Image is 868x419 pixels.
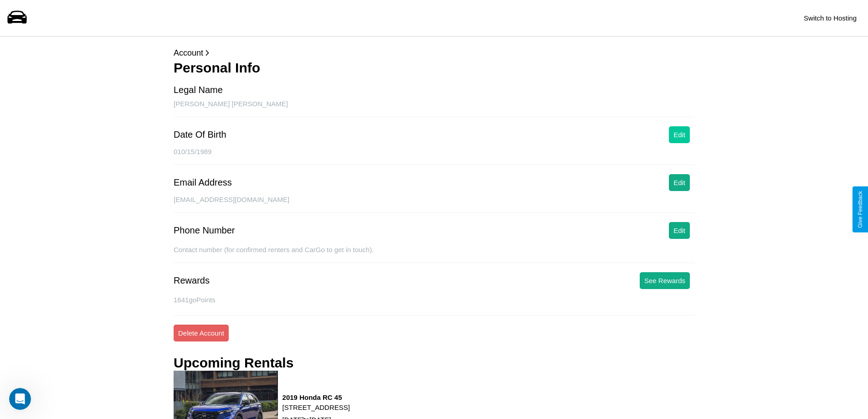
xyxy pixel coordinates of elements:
div: Give Feedback [857,191,863,228]
div: Rewards [174,275,210,286]
button: Switch to Hosting [799,10,861,26]
div: [PERSON_NAME] [PERSON_NAME] [174,100,694,117]
p: 1641 goPoints [174,294,694,306]
div: Phone Number [174,225,235,236]
p: [STREET_ADDRESS] [282,401,350,414]
iframe: Intercom live chat [9,388,31,410]
div: [EMAIL_ADDRESS][DOMAIN_NAME] [174,196,694,213]
p: Account [174,46,694,60]
button: Edit [669,222,690,239]
h3: Personal Info [174,60,694,76]
div: Date Of Birth [174,129,226,140]
button: Edit [669,126,690,143]
div: Contact number (for confirmed renters and CarGo to get in touch). [174,246,694,263]
button: Edit [669,174,690,191]
div: Email Address [174,177,232,188]
button: See Rewards [640,272,690,289]
div: Legal Name [174,85,223,95]
div: 010/15/1989 [174,148,694,165]
button: Delete Account [174,325,229,341]
h3: Upcoming Rentals [174,355,293,371]
h3: 2019 Honda RC 45 [282,393,350,401]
